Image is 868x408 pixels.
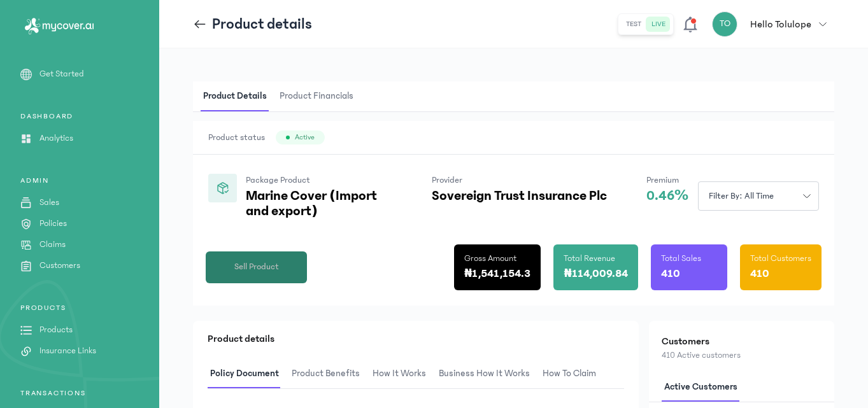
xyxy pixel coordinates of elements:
button: Sell Product [206,251,307,283]
p: Marine Cover (Import and export) [246,188,392,219]
p: Hello Tolulope [750,17,811,32]
span: Provider [432,175,462,185]
p: 410 Active customers [662,349,822,362]
p: 410 [661,265,680,283]
button: Product Details [201,81,277,111]
span: Product Details [201,81,269,111]
p: Product details [212,14,312,34]
span: Policy Document [208,359,281,389]
p: 0.46% [646,188,688,204]
span: Product status [208,131,265,144]
button: Product Financials [277,81,364,111]
button: Product Benefits [289,359,370,389]
p: Claims [39,238,66,251]
button: TOHello Tolulope [712,11,834,37]
button: Policy Document [208,359,289,389]
p: Products [39,323,73,337]
span: Sell Product [234,260,279,274]
p: Analytics [39,132,73,145]
span: How It Works [370,359,429,389]
p: Total Sales [661,252,717,265]
span: Product Benefits [289,359,362,389]
span: Active [295,132,315,143]
p: ₦114,009.84 [564,265,628,283]
p: Product details [208,331,624,346]
button: How It Works [370,359,436,389]
button: test [621,17,646,32]
p: Sales [39,196,59,209]
p: Gross Amount [464,252,531,265]
p: Policies [39,217,67,230]
span: Business How It Works [436,359,532,389]
p: Customers [39,259,80,272]
p: Total Revenue [564,252,628,265]
h2: Customers [662,334,822,349]
button: Active customers [662,372,748,402]
button: Filter by: all time [698,181,819,211]
p: Insurance Links [39,344,96,358]
button: Business How It Works [436,359,540,389]
p: ₦1,541,154.3 [464,265,531,283]
p: 410 [750,265,769,283]
p: Total Customers [750,252,811,265]
button: live [646,17,671,32]
p: Get Started [39,67,84,81]
span: Filter by: all time [701,190,781,203]
button: How to claim [540,359,606,389]
span: Product Financials [277,81,356,111]
span: Package Product [246,175,310,185]
div: TO [712,11,737,37]
p: Sovereign Trust Insurance Plc [432,188,607,204]
span: Active customers [662,372,740,402]
span: How to claim [540,359,599,389]
span: Premium [646,175,679,185]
